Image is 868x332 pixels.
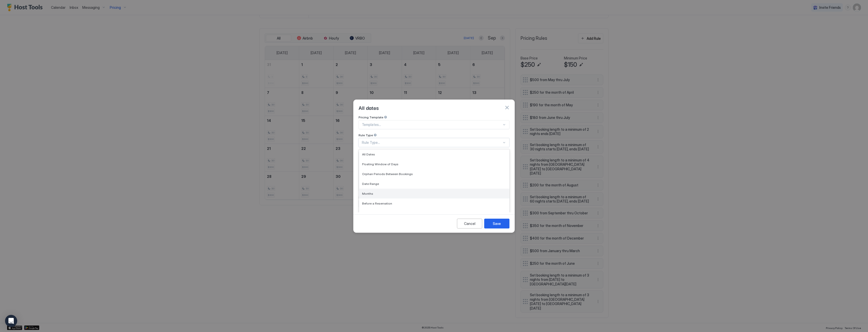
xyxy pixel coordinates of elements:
[359,104,379,111] span: All dates
[493,221,501,226] div: Save
[359,195,383,199] span: Days of the week
[362,202,392,205] span: Before a Reservation
[362,182,379,186] span: Date Range
[464,221,475,226] div: Cancel
[484,219,509,228] button: Save
[359,115,383,119] span: Pricing Template
[359,133,373,137] span: Rule Type
[362,172,413,176] span: Orphan Periods Between Bookings
[362,162,398,166] span: Floating Window of Days
[362,211,389,215] span: After a Reservation
[362,152,375,156] span: All Dates
[5,315,17,327] div: Open Intercom Messenger
[362,192,373,195] span: Months
[362,140,502,145] div: Rule Type...
[457,219,482,228] button: Cancel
